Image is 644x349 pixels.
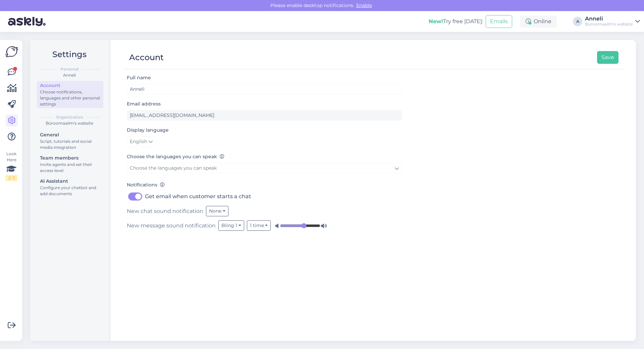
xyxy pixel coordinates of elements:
label: Email address [127,100,161,107]
div: Script, tutorials and social media integration [40,138,100,150]
span: Enable [354,2,374,8]
h2: Settings [36,48,103,61]
a: GeneralScript, tutorials and social media integration [37,130,103,151]
div: Try free [DATE]: [429,17,483,26]
a: AccountChoose notifications, languages and other personal settings [37,81,103,108]
b: Organization [56,114,83,120]
label: Display language [127,127,169,134]
div: Invite agents and set their access level [40,162,100,174]
label: Get email when customer starts a chat [145,191,251,202]
div: New chat sound notification [127,206,402,216]
div: 2 / 3 [5,175,17,181]
span: English [130,138,147,145]
b: New! [429,18,443,25]
div: Online [520,15,557,28]
a: Team membersInvite agents and set their access level [37,154,103,175]
input: Enter name [127,84,402,94]
div: Account [129,51,164,64]
div: Anneli [585,16,633,21]
button: Save [597,51,619,64]
div: Anneli [36,72,103,78]
button: 1 time [247,220,271,231]
button: Bling 1 [218,220,244,231]
label: Full name [127,74,151,81]
a: AnneliBüroomaailm's website [585,16,640,27]
div: A [573,17,582,26]
input: Enter email [127,110,402,121]
div: Look Here [5,151,17,181]
label: Choose the languages you can speak [127,153,224,160]
img: Askly Logo [5,45,18,58]
div: Choose notifications, languages and other personal settings [40,89,100,107]
span: Choose the languages you can speak [130,165,217,171]
button: Emails [486,15,512,28]
div: Büroomaailm's website [36,120,103,126]
div: AI Assistant [40,178,100,185]
b: Personal [60,66,79,72]
a: Choose the languages you can speak [127,163,402,173]
label: Notifications [127,181,165,188]
div: General [40,131,100,138]
button: None [206,206,228,216]
div: New message sound notification [127,220,402,231]
div: Team members [40,155,100,162]
div: Büroomaailm's website [585,21,633,27]
div: Configure your chatbot and add documents [40,185,100,197]
a: AI AssistantConfigure your chatbot and add documents [37,177,103,198]
a: English [127,136,156,147]
div: Account [40,82,100,89]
